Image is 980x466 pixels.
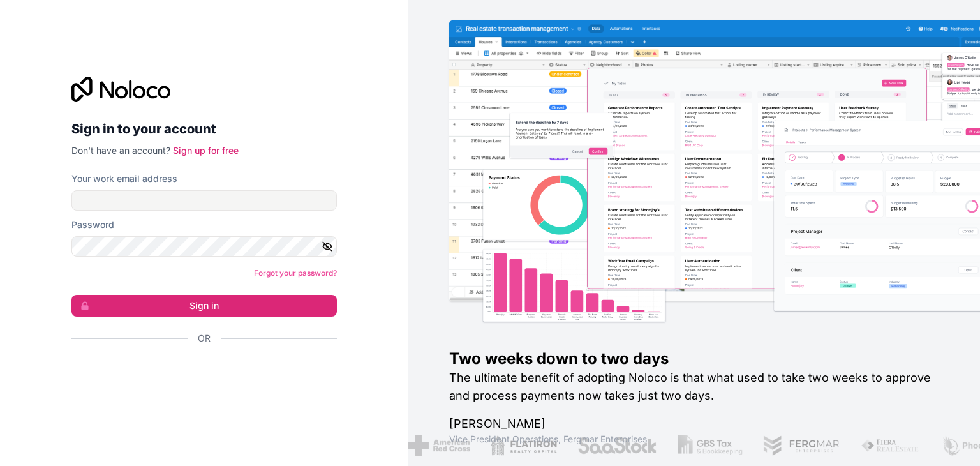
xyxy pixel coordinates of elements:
img: /assets/american-red-cross-BAupjrZR.png [408,435,470,456]
a: Forgot your password? [254,268,337,278]
h1: Two weeks down to two days [449,349,939,369]
label: Password [71,218,114,231]
input: Email address [71,190,337,211]
a: Sign up for free [173,145,239,156]
h2: The ultimate benefit of adopting Noloco is that what used to take two weeks to approve and proces... [449,369,939,405]
input: Password [71,236,337,257]
h2: Sign in to your account [71,117,337,140]
span: Don't have an account? [71,145,170,156]
label: Your work email address [71,172,177,185]
h1: [PERSON_NAME] [449,415,939,433]
h1: Vice President Operations , Fergmar Enterprises [449,433,939,446]
span: Or [198,332,211,345]
button: Sign in [71,295,337,317]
